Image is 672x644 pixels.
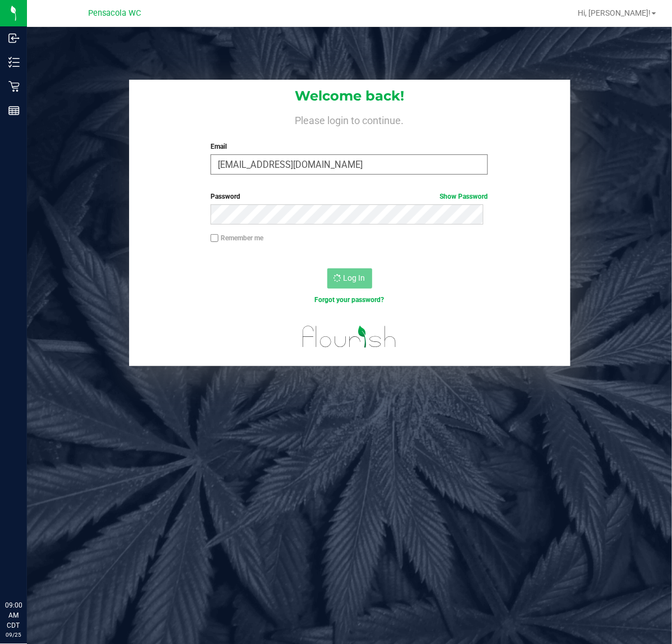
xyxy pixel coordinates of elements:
inline-svg: Retail [8,81,20,92]
a: Forgot your password? [314,296,384,304]
a: Show Password [440,193,488,200]
h4: Please login to continue. [129,112,570,126]
p: 09/25 [5,631,22,639]
span: Log In [344,273,365,282]
h1: Welcome back! [129,89,570,103]
input: Remember me [211,234,218,242]
inline-svg: Inbound [8,33,20,44]
inline-svg: Inventory [8,57,20,68]
span: Pensacola WC [88,8,141,18]
img: flourish_logo.svg [294,317,405,357]
p: 09:00 AM CDT [5,600,22,631]
span: Password [211,193,240,200]
label: Remember me [211,233,263,243]
button: Log In [327,268,372,289]
label: Email [211,141,488,152]
span: Hi, [PERSON_NAME]! [578,8,651,17]
inline-svg: Reports [8,105,20,116]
